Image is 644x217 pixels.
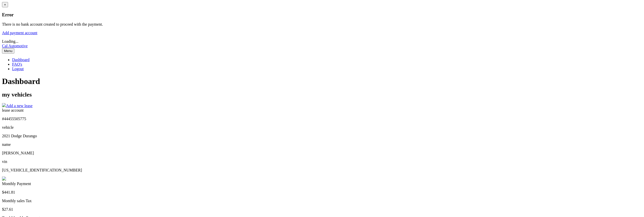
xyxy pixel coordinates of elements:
a: Dashboard [12,58,29,62]
a: FAQ's [12,62,22,66]
a: Cal Automotive [2,44,28,48]
a: Logout [12,67,24,71]
div: Loading... [2,39,642,44]
p: There is no bank account created to proceed with the payment. [2,22,642,27]
span: Menu [4,49,12,53]
button: × [2,2,8,7]
p: 2021 Dodge Durango [2,134,642,138]
h2: my vehicles [2,91,642,98]
p: #44455505775 [2,117,642,121]
span: vehicle [2,125,14,129]
span: vin [2,159,7,164]
p: $441.81 [2,190,642,195]
h3: Error [2,12,642,18]
p: $27.61 [2,207,642,212]
img: accordion-rest.svg [2,177,6,181]
img: add.svg [2,103,6,107]
span: Dashboard [2,77,40,86]
span: name [2,142,11,147]
span: Monthly sales Tax [2,199,32,203]
p: [US_VEHICLE_IDENTIFICATION_NUMBER] [2,168,642,172]
a: Add payment account [2,31,37,35]
button: Menu [2,48,14,54]
a: Add a new lease [2,104,32,108]
span: lease account [2,108,24,112]
p: [PERSON_NAME] [2,151,642,155]
span: Monthly Payment [2,182,31,186]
